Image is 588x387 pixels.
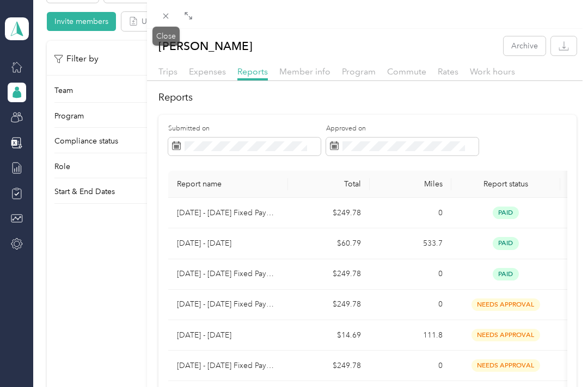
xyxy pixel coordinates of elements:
p: [DATE] - [DATE] Fixed Payment [177,298,279,310]
td: $249.78 [288,290,370,320]
span: Member info [279,66,330,77]
span: Rates [438,66,458,77]
div: Miles [378,179,443,189]
td: $14.69 [288,320,370,351]
span: paid [493,237,519,249]
span: paid [493,207,519,219]
th: Report name [168,171,288,198]
td: $60.79 [288,228,370,259]
p: [DATE] - [DATE] [177,329,279,341]
h2: Reports [158,90,577,105]
button: Archive [504,36,546,55]
td: 0 [370,198,451,228]
div: Total [297,179,361,189]
p: [DATE] - [DATE] Fixed Payment [177,268,279,280]
p: [PERSON_NAME] [158,36,253,55]
span: Commute [387,66,426,77]
span: Work hours [470,66,515,77]
p: [DATE] - [DATE] Fixed Payment [177,360,279,372]
span: Trips [158,66,177,77]
span: needs approval [471,298,540,311]
td: 0 [370,259,451,290]
p: [DATE] - [DATE] Fixed Payment [177,207,279,219]
span: needs approval [471,329,540,341]
span: Program [342,66,376,77]
span: Reports [237,66,268,77]
span: needs approval [471,359,540,372]
td: $249.78 [288,259,370,290]
label: Submitted on [168,124,321,134]
p: [DATE] - [DATE] [177,238,279,249]
label: Approved on [326,124,479,134]
td: 0 [370,351,451,381]
span: paid [493,268,519,280]
td: 111.8 [370,320,451,351]
td: $249.78 [288,198,370,228]
td: 533.7 [370,228,451,259]
iframe: Everlance-gr Chat Button Frame [527,326,588,387]
td: 0 [370,290,451,320]
td: $249.78 [288,351,370,381]
div: Close [152,27,180,46]
span: Report status [460,179,552,189]
span: Expenses [189,66,226,77]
